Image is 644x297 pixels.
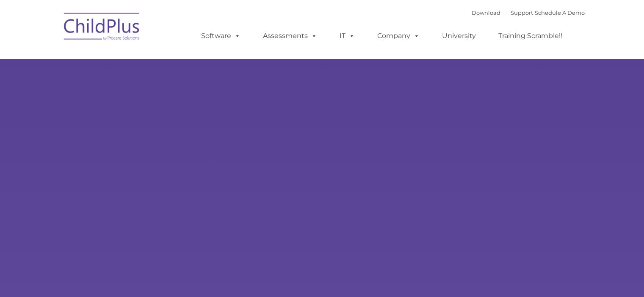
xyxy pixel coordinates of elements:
[60,7,144,49] img: ChildPlus by Procare Solutions
[511,9,533,16] a: Support
[535,9,585,16] a: Schedule A Demo
[434,27,484,44] a: University
[490,27,571,44] a: Training Scramble!!
[331,27,363,44] a: IT
[472,9,585,16] font: |
[472,9,500,16] a: Download
[369,27,428,44] a: Company
[193,27,249,44] a: Software
[254,27,326,44] a: Assessments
